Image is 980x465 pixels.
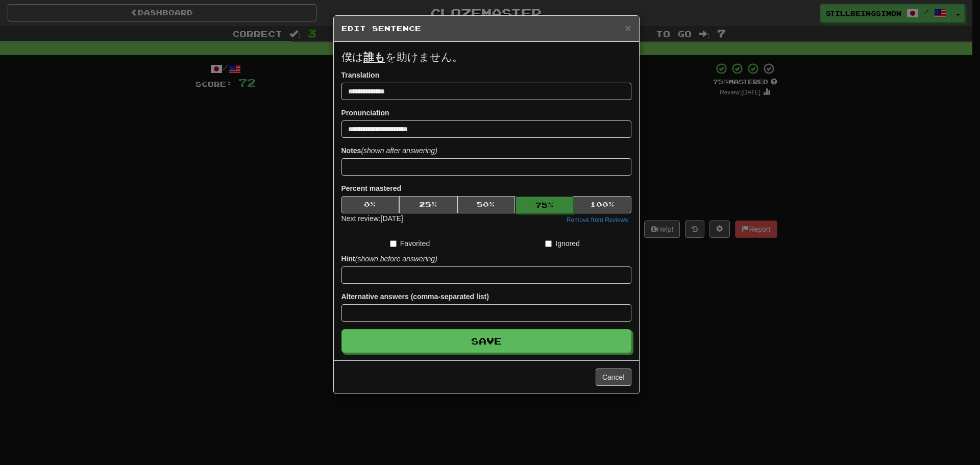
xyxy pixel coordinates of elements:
[573,196,631,213] button: 100%
[625,22,631,34] span: ×
[399,196,457,213] button: 25%
[390,240,397,247] input: Favorited
[625,22,631,33] button: Close
[563,214,631,226] button: Remove from Reviews
[363,51,385,63] u: 誰も
[341,196,631,213] div: Percent mastered
[341,108,389,118] label: Pronunciation
[341,145,437,156] label: Notes
[341,183,402,193] label: Percent mastered
[341,50,631,65] p: 僕は を助けません。
[341,196,400,213] button: 0%
[516,197,574,214] button: 75%
[361,146,437,155] em: (shown after answering)
[341,213,403,226] div: Next review: [DATE]
[545,240,552,247] input: Ignored
[341,291,489,302] label: Alternative answers (comma-separated list)
[457,196,516,213] button: 50%
[355,255,437,263] em: (shown before answering)
[341,329,631,353] button: Save
[596,369,631,386] button: Cancel
[341,70,380,80] label: Translation
[341,254,437,264] label: Hint
[390,238,430,249] label: Favorited
[545,238,579,249] label: Ignored
[341,23,631,34] h5: Edit Sentence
